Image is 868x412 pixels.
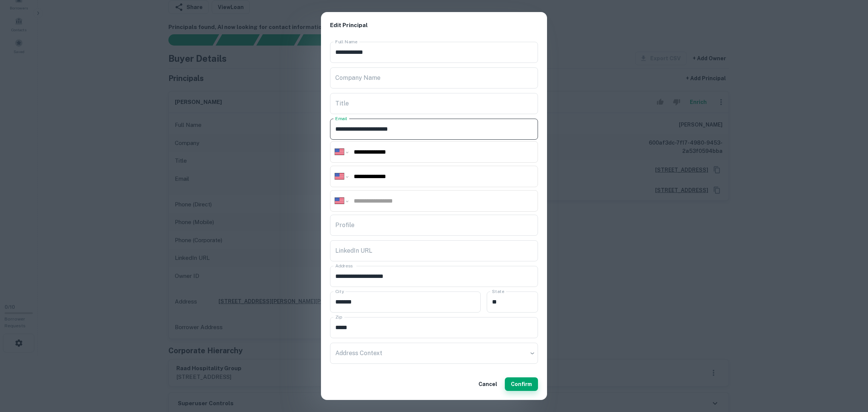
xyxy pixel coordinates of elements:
label: State [492,288,504,295]
label: Zip [335,314,342,320]
label: Address [335,262,353,269]
div: ​ [330,343,538,364]
h2: Edit Principal [321,12,547,39]
label: City [335,288,344,295]
iframe: Chat Widget [830,352,868,388]
button: Confirm [505,377,538,391]
label: Email [335,115,347,122]
label: Full Name [335,38,358,45]
button: Cancel [475,377,500,391]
